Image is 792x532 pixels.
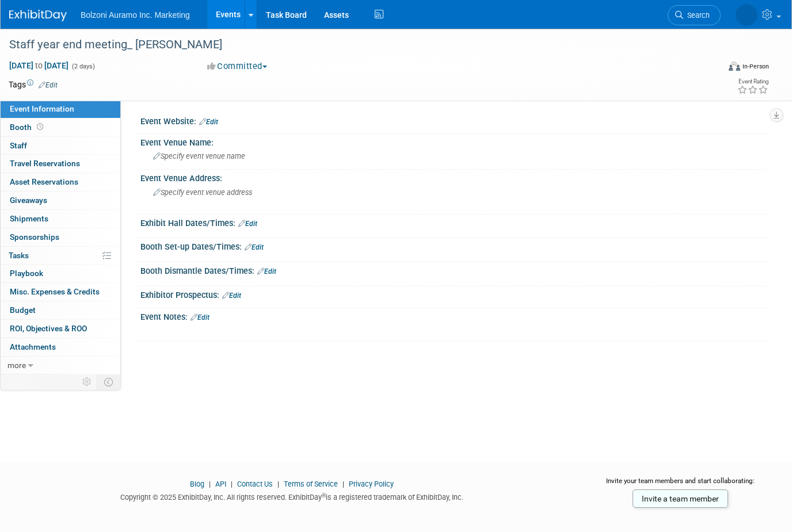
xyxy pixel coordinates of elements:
a: Edit [39,81,58,89]
div: Event Venue Name: [140,134,769,148]
a: Contact Us [237,480,273,488]
div: Event Format [657,60,769,77]
a: Edit [191,313,210,322]
a: Edit [238,220,257,228]
a: Staff [1,137,120,155]
span: Tasks [9,251,29,260]
a: Edit [222,292,241,300]
a: API [215,480,226,488]
span: Attachments [10,342,56,351]
a: Event Information [1,100,120,118]
img: ExhibitDay [9,10,67,21]
a: Tasks [1,247,120,265]
a: ROI, Objectives & ROO [1,320,120,338]
a: Attachments [1,338,120,356]
span: Budget [10,305,36,315]
span: Misc. Expenses & Credits [10,287,100,296]
span: Search [683,11,710,20]
span: Booth [10,123,45,132]
span: Sponsorships [10,232,59,242]
td: Toggle Event Tabs [97,374,121,389]
span: more [7,361,26,370]
span: Giveaways [10,196,47,205]
a: Privacy Policy [349,480,394,488]
a: Edit [199,118,218,126]
div: Booth Dismantle Dates/Times: [140,262,769,277]
span: | [340,480,347,488]
div: Exhibitor Prospectus: [140,286,769,301]
span: [DATE] [DATE] [9,60,69,71]
span: Booth not reserved yet [35,123,45,131]
div: Staff year end meeting_ [PERSON_NAME] [5,35,704,55]
a: Giveaways [1,192,120,209]
div: Event Notes: [140,308,769,323]
a: Edit [257,267,276,275]
span: | [206,480,214,488]
a: Misc. Expenses & Credits [1,283,120,301]
div: Copyright © 2025 ExhibitDay, Inc. All rights reserved. ExhibitDay is a registered trademark of Ex... [9,489,574,503]
div: Event Rating [737,79,768,85]
div: Event Website: [140,113,769,128]
span: Shipments [10,214,48,223]
span: Specify event venue address [153,188,252,197]
a: Invite a team member [633,489,728,508]
a: Booth [1,118,120,136]
div: Booth Set-up Dates/Times: [140,238,769,253]
span: to [33,61,44,70]
a: Travel Reservations [1,155,120,173]
span: Staff [10,141,27,150]
span: | [228,480,235,488]
td: Tags [9,79,58,90]
span: Specify event venue name [153,152,245,160]
td: Personalize Event Tab Strip [77,374,97,389]
a: Shipments [1,210,120,228]
sup: ® [322,492,326,499]
span: Bolzoni Auramo Inc. Marketing [81,10,190,20]
span: | [275,480,282,488]
button: Committed [203,60,272,72]
div: Exhibit Hall Dates/Times: [140,215,769,229]
a: Budget [1,301,120,319]
a: Asset Reservations [1,173,120,191]
a: more [1,357,120,374]
div: Event Venue Address: [140,170,769,184]
span: Travel Reservations [10,159,80,168]
a: Sponsorships [1,228,120,246]
a: Terms of Service [284,480,338,488]
a: Playbook [1,265,120,282]
span: Asset Reservations [10,177,78,186]
a: Edit [245,243,264,251]
span: Event Information [10,104,74,113]
img: Format-Inperson.png [729,62,740,71]
a: Blog [190,480,204,488]
a: Search [668,5,721,25]
img: Casey Coats [736,4,757,26]
div: In-Person [742,62,769,71]
span: ROI, Objectives & ROO [10,324,87,333]
span: Playbook [10,269,43,278]
div: Invite your team members and start collaborating: [592,476,769,493]
span: (2 days) [71,63,95,70]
